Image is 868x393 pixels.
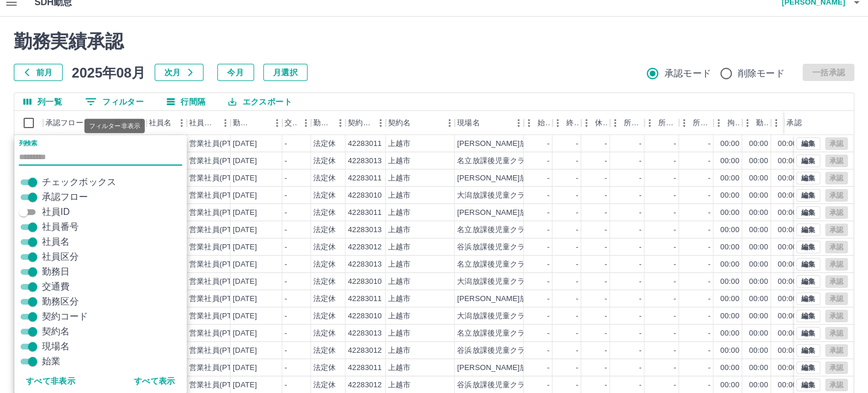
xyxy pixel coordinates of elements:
div: - [547,328,550,339]
div: - [674,138,676,149]
div: 契約コード [345,111,386,135]
div: 上越市 [388,173,410,184]
div: 法定休 [313,173,336,184]
div: - [576,156,578,167]
div: - [639,207,642,218]
div: 休憩 [595,111,608,135]
div: 上越市 [388,190,410,201]
div: - [285,207,287,218]
div: 営業社員(PT契約) [189,345,249,356]
div: - [605,156,607,167]
div: 所定休憩 [693,111,711,135]
div: [DATE] [233,328,257,339]
button: 編集 [796,137,820,150]
div: - [285,259,287,270]
div: 所定休憩 [679,111,713,135]
span: 承認フロー [42,190,89,204]
div: 大潟放課後児童クラブ [457,190,533,201]
div: - [576,276,578,287]
div: 00:00 [778,138,797,149]
div: [DATE] [233,276,257,287]
button: 編集 [796,275,820,288]
span: 現場名 [42,340,70,353]
h5: 2025年08月 [72,64,145,81]
div: 法定休 [313,190,336,201]
div: [DATE] [233,156,257,167]
div: 大潟放課後児童クラブ [457,276,533,287]
div: - [576,207,578,218]
div: 42283013 [348,156,382,167]
div: 00:00 [720,138,739,149]
div: - [576,345,578,356]
div: [DATE] [233,190,257,201]
div: - [285,276,287,287]
div: 営業社員(PT契約) [189,311,249,322]
div: 00:00 [720,259,739,270]
div: 42283011 [348,173,382,184]
div: [DATE] [233,259,257,270]
div: - [605,311,607,322]
div: - [285,225,287,236]
div: 42283010 [348,311,382,322]
div: 00:00 [720,311,739,322]
div: - [674,345,676,356]
button: 編集 [796,172,820,184]
h2: 勤務実績承認 [14,30,854,52]
button: 前月 [14,64,63,81]
div: - [285,190,287,201]
div: - [605,345,607,356]
div: - [708,156,710,167]
div: - [547,259,550,270]
div: - [605,173,607,184]
div: 00:00 [720,190,739,201]
div: 42283012 [348,345,382,356]
div: - [674,259,676,270]
button: メニュー [297,114,314,132]
span: 契約コード [42,310,89,323]
button: ソート [252,115,268,131]
div: 法定休 [313,225,336,236]
div: - [576,225,578,236]
div: 契約名 [388,111,410,135]
div: 所定開始 [624,111,642,135]
div: 営業社員(PT契約) [189,276,249,287]
span: 社員ID [42,205,70,219]
div: - [674,156,676,167]
div: - [605,207,607,218]
div: - [547,345,550,356]
div: 承認フロー [43,111,112,135]
div: 営業社員(PT契約) [189,156,249,167]
div: 上越市 [388,225,410,236]
div: - [708,345,710,356]
div: - [674,328,676,339]
button: 編集 [796,155,820,167]
div: 00:00 [720,328,739,339]
div: 営業社員(PT契約) [189,190,249,201]
div: 勤務日 [233,111,252,135]
div: 勤務区分 [313,111,332,135]
div: - [708,138,710,149]
div: 00:00 [778,207,797,218]
div: - [576,138,578,149]
div: 42283013 [348,328,382,339]
button: 次月 [155,64,203,81]
div: - [576,173,578,184]
div: - [639,276,642,287]
span: 社員番号 [42,220,79,234]
button: メニュー [217,114,234,132]
div: 名立放課後児童クラブ [457,328,533,339]
div: - [605,294,607,305]
button: 編集 [796,206,820,219]
div: 所定終業 [644,111,679,135]
div: - [639,294,642,305]
div: 法定休 [313,311,336,322]
div: - [547,173,550,184]
div: - [674,311,676,322]
div: 42283012 [348,242,382,253]
div: 00:00 [749,311,768,322]
div: 00:00 [720,276,739,287]
div: [DATE] [233,294,257,305]
div: - [708,328,710,339]
div: - [285,156,287,167]
div: 上越市 [388,276,410,287]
